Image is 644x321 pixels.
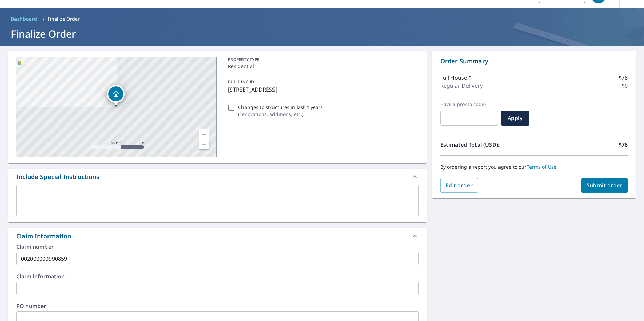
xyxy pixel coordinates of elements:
[506,114,524,122] span: Apply
[587,182,623,189] span: Submit order
[440,74,472,82] p: Full House™
[43,15,45,23] li: /
[11,15,37,22] span: Dashboard
[16,172,99,181] div: Include Special Instructions
[440,141,534,149] p: Estimated Total (USD):
[446,182,473,189] span: Edit order
[622,82,628,90] p: $0
[238,104,323,111] p: Changes to structures in last 4 years
[199,139,209,149] a: Current Level 17, Zoom Out
[16,303,419,309] label: PO number
[228,85,416,94] p: [STREET_ADDRESS]
[440,101,498,107] label: Have a promo code?
[16,231,71,241] div: Claim Information
[527,164,557,170] a: Terms of Use
[228,57,416,63] p: PROPERTY TYPE
[8,228,427,244] div: Claim Information
[619,141,628,149] p: $78
[107,85,125,106] div: Dropped pin, building 1, Residential property, 226 WATERS LANE SASKATOON SK S7W0A4
[619,74,628,82] p: $78
[440,82,483,90] p: Regular Delivery
[8,13,40,24] a: Dashboard
[8,27,636,41] h1: Finalize Order
[199,129,209,139] a: Current Level 17, Zoom In
[440,164,628,170] p: By ordering a report you agree to our
[8,13,636,24] nav: breadcrumb
[228,79,254,85] p: BUILDING ID
[440,57,628,66] p: Order Summary
[16,244,419,249] label: Claim number
[440,178,478,193] button: Edit order
[581,178,628,193] button: Submit order
[47,15,80,22] p: Finalize Order
[8,169,427,185] div: Include Special Instructions
[501,111,529,126] button: Apply
[16,274,419,279] label: Claim information
[228,63,416,70] p: Residential
[238,111,323,118] p: ( renovations, additions, etc. )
